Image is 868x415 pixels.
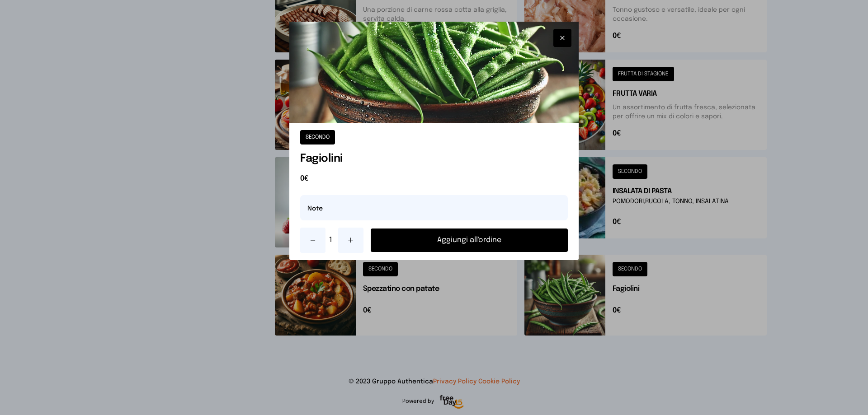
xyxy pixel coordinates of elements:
button: SECONDO [300,130,335,145]
span: 0€ [300,173,568,184]
button: Aggiungi all'ordine [371,228,568,252]
img: Fagiolini [289,22,579,123]
span: 1 [329,235,335,246]
h1: Fagiolini [300,152,568,166]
